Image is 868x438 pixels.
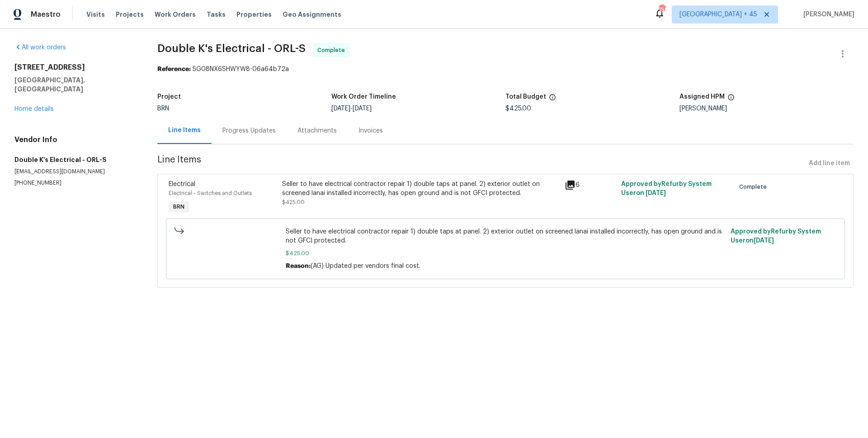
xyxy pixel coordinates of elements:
h5: Work Order Timeline [331,94,396,100]
span: [DATE] [353,105,372,112]
span: Electrical - Switches and Outlets [169,190,252,196]
div: 5G08NX6SHWYW8-06a64b72a [157,65,854,74]
span: Complete [317,46,349,55]
div: Attachments [297,126,337,135]
span: [DATE] [754,238,774,244]
span: Tasks [207,11,226,18]
div: 6 [565,180,616,190]
h4: Vendor Info [14,135,136,144]
span: [GEOGRAPHIC_DATA] + 45 [679,10,757,19]
div: Seller to have electrical contractor repair 1) double taps at panel. 2) exterior outlet on screen... [282,180,560,198]
div: 758 [659,5,665,14]
span: The hpm assigned to this work order. [727,94,735,105]
span: The total cost of line items that have been proposed by Opendoor. This sum includes line items th... [549,94,556,105]
h5: Assigned HPM [679,94,725,100]
a: Home details [14,106,54,112]
span: - [331,105,372,112]
span: Electrical [169,181,195,187]
span: Double K's Electrical - ORL-S [157,43,306,54]
span: Work Orders [155,10,196,19]
span: Line Items [157,155,805,172]
span: Visits [86,10,105,19]
span: (AG) Updated per vendors final cost. [311,263,420,269]
div: Progress Updates [222,126,276,135]
div: [PERSON_NAME] [679,105,854,112]
span: Seller to have electrical contractor repair 1) double taps at panel. 2) exterior outlet on screen... [286,227,725,245]
div: Invoices [359,126,383,135]
span: Maestro [31,10,61,19]
p: [EMAIL_ADDRESS][DOMAIN_NAME] [14,168,136,176]
span: BRN [157,105,169,112]
h5: Total Budget [505,94,546,100]
span: $425.00 [286,249,725,258]
span: [DATE] [646,190,666,196]
p: [PHONE_NUMBER] [14,179,136,187]
span: Approved by Refurby System User on [731,229,821,244]
h2: [STREET_ADDRESS] [14,63,136,72]
span: Reason: [286,263,311,269]
span: [PERSON_NAME] [800,10,854,19]
h5: Double K's Electrical - ORL-S [14,155,136,164]
a: All work orders [14,44,66,51]
span: Complete [739,182,770,191]
h5: [GEOGRAPHIC_DATA], [GEOGRAPHIC_DATA] [14,76,136,94]
span: Properties [236,10,272,19]
span: Geo Assignments [283,10,341,19]
span: [DATE] [331,105,350,112]
span: BRN [170,202,188,211]
b: Reference: [157,66,191,72]
span: $425.00 [505,105,531,112]
h5: Project [157,94,181,100]
span: Projects [116,10,144,19]
span: Approved by Refurby System User on [621,181,712,196]
span: $425.00 [282,200,305,205]
div: Line Items [168,126,201,135]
